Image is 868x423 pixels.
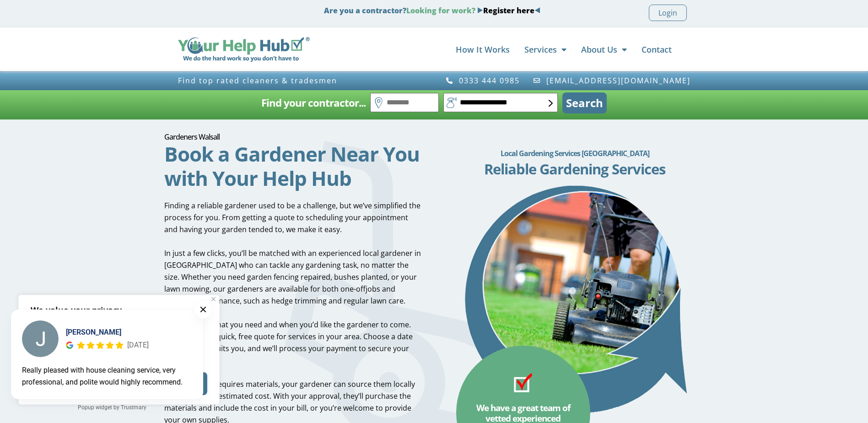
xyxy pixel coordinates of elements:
h2: Find your contractor... [261,94,366,112]
h2: Book a Gardener Near You with Your Help Hub [164,142,423,190]
a: Login [649,5,687,21]
h2: Local Gardening Services [GEOGRAPHIC_DATA] [446,144,704,163]
span: off [356,284,366,294]
span: Simply tell us what you need and when you’d like the gardener to come. We’ll provide a quick, fre... [164,320,413,365]
span: In just a few clicks, you’ll be matched with an experienced local gardener in [GEOGRAPHIC_DATA] w... [164,248,421,294]
span: Finding a reliable gardener used to be a challenge, but we’ve simplified the process for you. Fro... [164,201,421,234]
img: Janet [22,320,59,357]
img: Blue Arrow - Right [477,7,483,13]
a: Contact [642,40,672,59]
img: Your Help Hub Wide Logo [178,37,310,62]
img: Google Reviews [66,342,73,349]
a: Popup widget by Trustmary [11,403,213,412]
img: Close [211,297,216,301]
strong: Are you a contractor? [324,5,540,16]
span: Login [658,7,677,19]
img: Gardeners Walsall - gardening services arrow [460,185,689,414]
span: , our gardeners are available for both one- [210,284,356,294]
button: Search [562,92,607,114]
div: Really pleased with house cleaning service, very professional, and polite would highly recommend. [22,364,192,388]
img: select-box-form.svg [549,100,553,107]
a: Services [524,40,566,59]
nav: Menu [319,40,671,59]
a: Register here [483,5,534,16]
h1: Gardeners Walsall [164,133,423,141]
div: [DATE] [127,339,149,351]
a: 0333 444 0985 [446,76,520,85]
a: [EMAIL_ADDRESS][DOMAIN_NAME] [533,76,690,85]
div: Google [66,342,73,349]
span: ing [199,284,210,294]
span: [EMAIL_ADDRESS][DOMAIN_NAME] [544,76,690,85]
h3: Reliable Gardening Services [446,162,704,176]
img: Blue Arrow - Left [534,7,540,13]
span: 0333 444 0985 [457,76,520,85]
h3: Find top rated cleaners & tradesmen [178,76,430,85]
span: Looking for work? [406,5,475,16]
a: About Us [581,40,627,59]
div: [PERSON_NAME] [66,327,149,338]
a: How It Works [456,40,510,59]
